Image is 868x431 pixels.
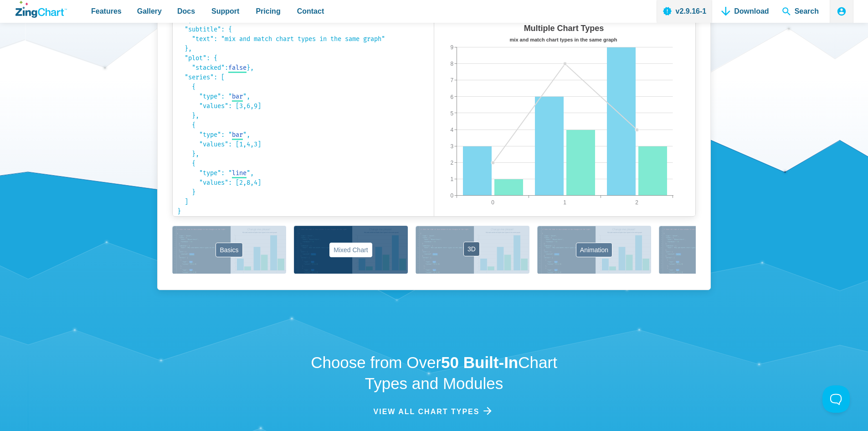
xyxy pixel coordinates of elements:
[228,64,247,72] span: false
[232,131,243,139] span: bar
[659,226,773,274] button: Labels
[91,5,122,17] span: Features
[172,226,286,274] button: Basics
[441,353,518,371] strong: 50 Built-In
[301,352,567,394] h2: Choose from Over Chart Types and Modules
[211,5,239,17] span: Support
[137,5,162,17] span: Gallery
[294,226,408,274] button: Mixed Chart
[537,226,651,274] button: Animation
[232,93,243,100] span: bar
[374,405,480,418] span: View all chart Types
[416,226,529,274] button: 3D
[256,5,280,17] span: Pricing
[822,385,850,413] iframe: Toggle Customer Support
[15,1,67,18] a: ZingChart Logo. Click to return to the homepage
[297,5,324,17] span: Contact
[374,405,495,418] a: View all chart Types
[177,5,195,17] span: Docs
[232,169,247,177] span: line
